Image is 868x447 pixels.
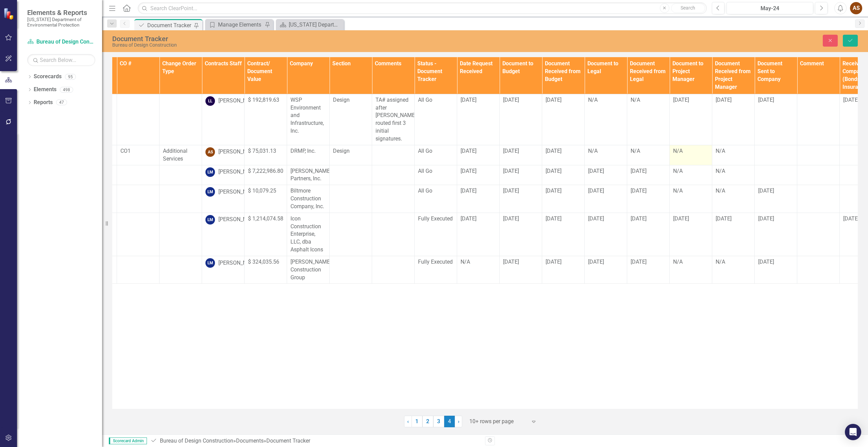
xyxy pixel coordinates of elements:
[333,148,350,154] span: Design
[375,96,411,143] p: TA# assigned after [PERSON_NAME] routed first 3 initial signatures.
[248,259,279,265] span: $ 324,035.56
[418,148,432,154] span: All Go
[278,20,342,29] a: [US_STATE] Department of Environmental Protection
[461,215,477,222] span: [DATE]
[433,416,444,427] a: 3
[716,147,751,155] div: N/A
[65,74,76,80] div: 95
[673,215,689,222] span: [DATE]
[588,96,623,104] div: N/A
[160,437,233,444] a: Bureau of Design Construction
[418,168,432,174] span: All Go
[631,168,647,174] span: [DATE]
[218,216,259,223] div: [PERSON_NAME]
[290,147,326,155] p: DRMP, Inc.
[727,2,813,14] button: May-24
[546,187,562,194] span: [DATE]
[218,188,259,196] div: [PERSON_NAME]
[461,258,496,266] div: N/A
[205,167,215,177] div: LM
[758,259,774,265] span: [DATE]
[673,147,708,155] div: N/A
[205,215,215,225] div: LM
[588,215,604,222] span: [DATE]
[407,418,409,425] span: ‹
[418,187,432,194] span: All Go
[850,2,862,14] button: AS
[758,187,774,194] span: [DATE]
[716,97,732,103] span: [DATE]
[631,147,666,155] div: N/A
[218,148,259,156] div: [PERSON_NAME]
[248,148,276,154] span: $ 75,031.13
[290,167,326,183] p: [PERSON_NAME] Partners, Inc.
[546,215,562,222] span: [DATE]
[461,148,477,154] span: [DATE]
[588,168,604,174] span: [DATE]
[112,35,535,43] div: Document Tracker
[716,167,751,175] div: N/A
[120,147,156,155] p: CO1
[631,215,647,222] span: [DATE]
[290,96,326,135] p: WSP Environment and Infrastructure, Inc.
[109,437,147,444] span: Scorecard Admin
[673,97,689,103] span: [DATE]
[248,187,276,194] span: $ 10,079.25
[248,97,279,103] span: $ 192,819.63
[716,258,751,266] div: N/A
[461,168,477,174] span: [DATE]
[546,259,562,265] span: [DATE]
[671,3,705,13] button: Search
[673,167,708,175] div: N/A
[716,187,751,195] div: N/A
[461,187,477,194] span: [DATE]
[843,97,859,103] span: [DATE]
[27,38,95,46] a: Bureau of Design Construction
[503,215,519,222] span: [DATE]
[163,148,187,162] span: Additional Services
[205,96,215,106] div: LL
[412,416,422,427] a: 1
[418,97,432,103] span: All Go
[205,258,215,268] div: LM
[503,259,519,265] span: [DATE]
[290,215,326,254] p: Icon Construction Enterprise, LLC, dba Asphalt Icons
[681,5,695,11] span: Search
[290,258,326,282] p: [PERSON_NAME] Construction Group
[673,258,708,266] div: N/A
[60,87,73,93] div: 498
[34,99,53,106] a: Reports
[546,97,562,103] span: [DATE]
[588,259,604,265] span: [DATE]
[588,187,604,194] span: [DATE]
[138,2,707,14] input: Search ClearPoint...
[843,215,859,222] span: [DATE]
[546,148,562,154] span: [DATE]
[289,20,342,29] div: [US_STATE] Department of Environmental Protection
[418,215,453,222] span: Fully Executed
[588,147,623,155] div: N/A
[631,187,647,194] span: [DATE]
[218,97,259,105] div: [PERSON_NAME]
[112,43,535,48] div: Bureau of Design Construction
[248,168,283,174] span: $ 7,222,986.80
[631,259,647,265] span: [DATE]
[333,97,350,103] span: Design
[27,54,95,66] input: Search Below...
[218,168,259,176] div: [PERSON_NAME]
[503,97,519,103] span: [DATE]
[218,259,259,267] div: [PERSON_NAME]
[418,259,453,265] span: Fully Executed
[503,187,519,194] span: [DATE]
[758,97,774,103] span: [DATE]
[207,20,263,29] a: Manage Elements
[34,86,56,94] a: Elements
[758,215,774,222] span: [DATE]
[461,97,477,103] span: [DATE]
[150,437,480,445] div: » »
[56,100,67,105] div: 47
[205,147,215,157] div: AS
[729,4,811,13] div: May-24
[845,424,861,440] div: Open Intercom Messenger
[236,437,264,444] a: Documents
